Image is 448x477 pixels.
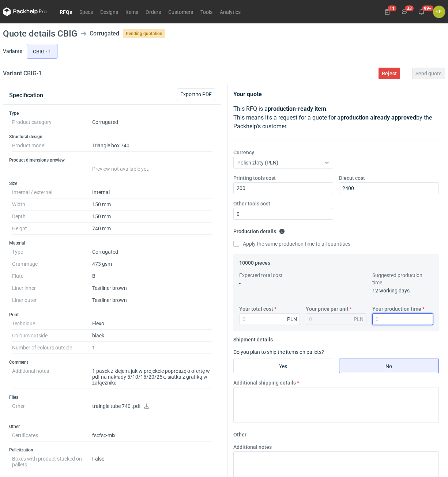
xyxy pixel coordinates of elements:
dt: Number of colours outside [12,342,92,354]
input: 0 [372,313,433,325]
strong: production already approved [340,114,416,121]
dt: Grammage [12,258,92,270]
span: Polish złoty (PLN) [237,160,278,166]
dt: Boxes with product stacked on pallets [12,453,92,467]
label: Variants: [3,48,23,55]
figcaption: ŁP [433,6,445,18]
h3: Type [9,110,215,116]
label: Suggested production time [372,272,433,286]
legend: Production details [233,226,285,234]
label: CBIG - 1 [27,44,57,58]
a: Customers [165,7,197,16]
dd: Internal [92,186,212,198]
span: Export to PDF [180,92,212,97]
h1: Quote details CBIG [3,29,77,38]
label: Yes [233,359,333,373]
dt: Colours outside [12,330,92,342]
legend: Other [233,429,246,438]
input: 0 [233,208,333,220]
label: Other tools cost [233,200,270,207]
h3: Product dimensions preview [9,157,215,163]
dd: 1 [92,342,212,354]
dt: Internal / external [12,186,92,198]
h2: Variant CBIG - 1 [3,69,42,78]
a: RFQs [56,7,76,16]
strong: production-ready item [268,105,326,112]
dd: Corrugated [92,116,212,128]
h3: Size [9,181,215,186]
span: Send quote [415,71,442,76]
dt: Flute [12,270,92,282]
button: Send quote [412,68,445,79]
h3: Print [9,312,215,318]
a: Items [122,7,142,16]
button: Export to PDF [177,88,215,100]
label: Additional shipping details [233,379,296,386]
h3: Palletization [9,447,215,453]
label: Expected total cost [239,272,283,279]
a: Specs [76,7,97,16]
span: Pending quotation [123,29,165,38]
h3: Other [9,424,215,429]
dt: Liner outer [12,294,92,306]
div: PLN [354,315,364,323]
button: Reject [379,68,400,79]
h3: Files [9,394,215,400]
h3: Comment [9,359,215,365]
dd: 740 mm [92,223,212,235]
label: Currency [233,149,254,156]
span: Reject [382,71,397,76]
label: Additional notes [233,443,272,451]
dt: Product model [12,140,92,152]
label: No [339,359,439,373]
label: Your price per unit [306,305,349,313]
a: Orders [142,7,165,16]
label: Apply the same production time to all quantities [233,240,350,247]
div: PLN [287,315,297,323]
label: Diecut cost [339,174,365,182]
dt: Product category [12,116,92,128]
dd: False [92,453,212,467]
label: Your total cost [239,305,273,313]
label: Printing tools cost [233,174,276,182]
dd: fsc fsc-mix [92,429,212,442]
dd: 473 gsm [92,258,212,270]
a: Tools [197,7,216,16]
dt: Liner inner [12,282,92,294]
p: 12 working days [372,287,433,294]
dt: Other [12,400,92,418]
dt: Depth [12,211,92,223]
dd: Corrugated [92,246,212,258]
dd: 150 mm [92,198,212,211]
button: Specification [9,87,43,104]
dt: Technique [12,318,92,330]
input: 0 [233,182,333,194]
dd: Testliner brown [92,294,212,306]
strong: Your quote [233,91,262,98]
legend: 10000 pieces [239,257,270,266]
dt: Certificates [12,429,92,442]
h3: Structural design [9,134,215,140]
button: 33 [399,6,410,18]
div: Łukasz Postawa [433,6,445,18]
dd: Triangle box 740 [92,140,212,152]
button: 99+ [416,6,428,18]
label: Do you plan to ship the items on pallets? [233,349,324,355]
dt: Width [12,198,92,211]
label: Your production time [372,305,421,313]
p: This RFQ is a . This means it's a request for a quote for a by the Packhelp's customer. [233,105,439,131]
a: Analytics [216,7,244,16]
input: 0 [239,313,300,325]
dd: Flexo [92,318,212,330]
a: Designs [97,7,122,16]
dt: Additional notes [12,365,92,389]
svg: Packhelp Pro [3,7,47,16]
p: - [239,280,300,287]
button: 11 [381,6,393,18]
legend: Shipment details [233,334,273,342]
dd: 150 mm [92,211,212,223]
input: 0 [339,182,439,194]
span: Preview not available yet. [92,166,150,172]
dd: black [92,330,212,342]
p: traingle tube 740 .pdf [92,403,212,410]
